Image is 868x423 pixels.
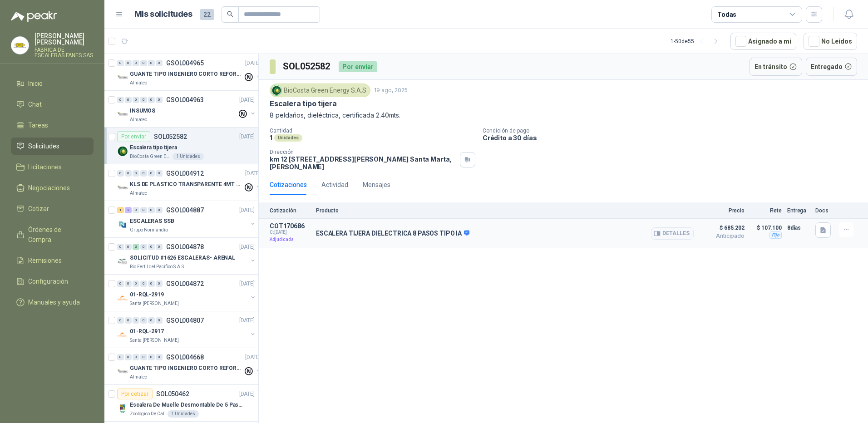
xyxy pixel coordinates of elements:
a: 0 0 0 0 0 0 GSOL004668[DATE] Company LogoGUANTE TIPO INGENIERO CORTO REFORZADOAlmatec [117,352,262,381]
div: Cotizaciones [270,180,307,190]
p: Precio [699,207,745,214]
p: BioCosta Green Energy S.A.S [130,153,171,160]
div: 0 [156,97,163,103]
div: 0 [117,97,124,103]
div: 0 [133,207,139,213]
div: 0 [117,354,124,360]
p: Dirección [270,149,456,155]
button: Asignado a mi [730,33,796,50]
a: Por enviarSOL052582[DATE] Company LogoEscalera tipo tijeraBioCosta Green Energy S.A.S1 Unidades [104,128,258,164]
div: 1 Unidades [173,153,204,160]
h1: Mis solicitudes [134,8,192,21]
button: Entregado [806,58,858,76]
div: Unidades [274,134,302,142]
p: [DATE] [239,133,255,141]
div: 0 [133,317,139,324]
p: 8 peldaños, dieléctrica, certificada 2.40mts. [270,110,857,120]
div: 2 [133,244,139,250]
a: 0 0 0 0 0 0 GSOL004872[DATE] Company Logo01-RQL-2919Santa [PERSON_NAME] [117,278,256,307]
p: 01-RQL-2917 [130,327,164,336]
img: Company Logo [117,146,128,157]
div: 0 [125,244,132,250]
div: 0 [156,354,163,360]
div: 0 [156,60,163,66]
span: Órdenes de Compra [28,225,85,245]
p: FABRICA DE ESCALERAS FANES SAS [35,47,94,58]
p: Escalera tipo tijera [130,143,177,152]
span: Solicitudes [28,141,59,151]
div: 0 [125,317,132,324]
span: 22 [200,9,214,20]
p: [DATE] [245,353,261,362]
p: [PERSON_NAME] [PERSON_NAME] [35,33,94,45]
div: 0 [133,97,139,103]
div: 0 [140,317,147,324]
div: 0 [140,244,147,250]
p: GSOL004912 [166,170,204,177]
span: Configuración [28,276,68,286]
span: Negociaciones [28,183,70,193]
div: Por enviar [117,131,150,142]
p: ESCALERAS SSB [130,217,174,226]
p: Cotización [270,207,311,214]
img: Company Logo [117,109,128,120]
p: Docs [815,207,833,214]
p: Entrega [787,207,810,214]
p: GUANTE TIPO INGENIERO CORTO REFORZADO [130,364,243,373]
img: Company Logo [117,366,128,377]
div: 0 [125,97,132,103]
p: Crédito a 30 días [483,134,864,142]
p: GSOL004878 [166,244,204,250]
p: Santa [PERSON_NAME] [130,337,179,344]
p: Producto [316,207,694,214]
p: COT170686 [270,222,311,230]
a: 0 0 0 0 0 0 GSOL004807[DATE] Company Logo01-RQL-2917Santa [PERSON_NAME] [117,315,256,344]
div: 0 [148,244,155,250]
p: Santa [PERSON_NAME] [130,300,179,307]
p: [DATE] [245,59,261,68]
div: 0 [125,280,132,287]
p: Adjudicada [270,235,311,244]
div: 0 [140,354,147,360]
button: En tránsito [750,58,802,76]
div: 0 [140,280,147,287]
div: 0 [156,280,163,287]
p: [DATE] [245,169,261,178]
p: [DATE] [239,316,255,325]
div: 0 [148,317,155,324]
span: Anticipado [699,233,745,239]
div: 0 [117,170,124,177]
span: $ 685.202 [699,222,745,233]
p: GSOL004807 [166,317,204,324]
div: 0 [117,244,124,250]
span: Cotizar [28,204,49,214]
img: Company Logo [117,182,128,193]
div: 0 [117,317,124,324]
p: [DATE] [239,280,255,288]
a: Inicio [11,75,94,92]
a: Órdenes de Compra [11,221,94,248]
div: 0 [148,354,155,360]
p: Grupo Normandía [130,226,168,234]
p: GSOL004963 [166,97,204,103]
div: 0 [148,97,155,103]
p: 01-RQL-2919 [130,290,164,299]
div: 0 [140,97,147,103]
div: 1 - 50 de 55 [671,34,723,49]
div: 1 [117,207,124,213]
div: 0 [133,170,139,177]
span: Manuales y ayuda [28,297,80,307]
p: Flete [750,207,782,214]
div: 0 [156,207,163,213]
div: 0 [125,170,132,177]
img: Company Logo [117,219,128,230]
div: 0 [133,60,139,66]
p: GSOL004668 [166,354,204,360]
p: Escalera tipo tijera [270,99,336,108]
p: Almatec [130,374,147,381]
a: Cotizar [11,200,94,217]
img: Company Logo [117,330,128,340]
div: 2 [125,207,132,213]
p: [DATE] [239,206,255,215]
div: Todas [717,10,736,20]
